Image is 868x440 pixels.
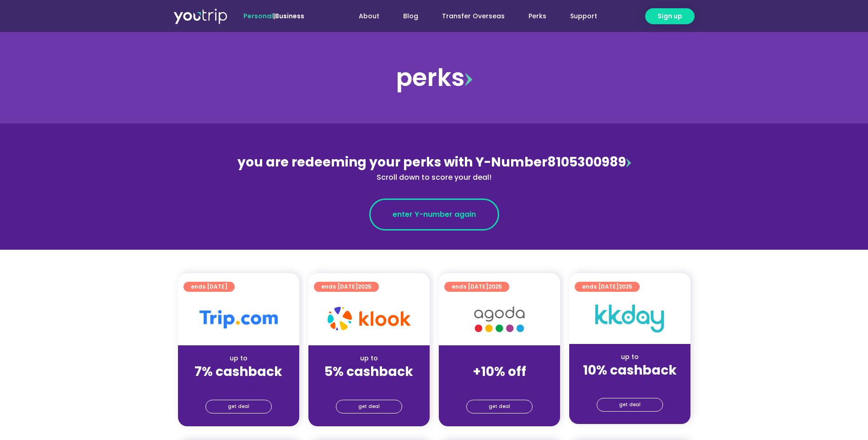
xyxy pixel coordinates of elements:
span: ends [DATE] [321,282,372,292]
a: get deal [336,400,402,413]
div: Scroll down to score your deal! [236,172,633,183]
div: (for stays only) [446,380,553,390]
a: Perks [517,8,558,25]
span: get deal [619,398,641,411]
strong: +10% off [473,363,526,381]
a: Support [558,8,609,25]
a: get deal [466,400,533,413]
a: get deal [205,400,272,413]
strong: 7% cashback [194,363,282,381]
div: up to [316,354,422,363]
div: (for stays only) [316,380,422,390]
span: | [243,11,304,21]
span: 2025 [619,283,632,290]
a: ends [DATE]2025 [575,282,640,292]
div: 8105300989 [236,153,633,183]
span: enter Y-number again [393,209,476,220]
span: get deal [228,400,249,413]
a: About [347,8,391,25]
span: ends [DATE] [191,282,227,292]
span: Personal [243,11,273,21]
span: get deal [489,400,510,413]
span: get deal [358,400,380,413]
a: Sign up [645,8,695,24]
span: Sign up [658,11,682,21]
a: ends [DATE]2025 [314,282,379,292]
span: 2025 [488,283,502,290]
a: enter Y-number again [369,199,499,231]
div: (for stays only) [185,380,292,390]
a: Transfer Overseas [430,8,517,25]
span: 2025 [358,283,372,290]
div: up to [577,352,683,362]
span: ends [DATE] [452,282,502,292]
a: Business [275,11,304,21]
span: ends [DATE] [582,282,632,292]
div: (for stays only) [577,379,683,388]
strong: 10% cashback [583,361,677,379]
nav: Menu [329,8,609,25]
span: you are redeeming your perks with Y-Number [237,153,547,171]
span: up to [491,354,508,363]
a: Blog [391,8,430,25]
a: ends [DATE] [183,282,235,292]
strong: 5% cashback [324,363,413,381]
a: ends [DATE]2025 [444,282,509,292]
a: get deal [597,398,663,412]
div: up to [185,354,292,363]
